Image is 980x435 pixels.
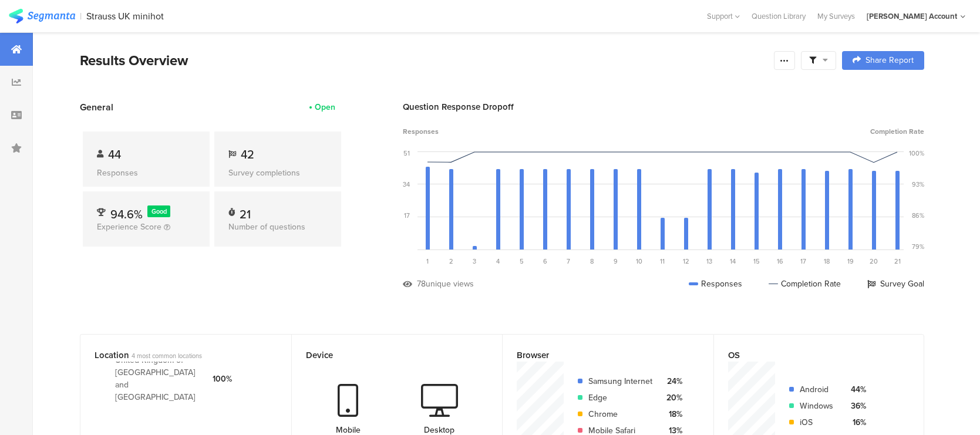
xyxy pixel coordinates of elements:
[730,257,736,266] span: 14
[846,416,866,429] div: 16%
[449,257,453,266] span: 2
[132,351,202,360] span: 4 most common locations
[870,257,878,266] span: 20
[636,257,642,266] span: 10
[110,205,143,223] span: 94.6%
[660,257,665,266] span: 11
[403,149,410,158] div: 51
[80,50,768,71] div: Results Overview
[846,400,866,412] div: 36%
[228,167,327,179] div: Survey completions
[753,257,760,266] span: 15
[213,373,232,385] div: 100%
[588,392,652,404] div: Edge
[403,126,439,137] span: Responses
[417,278,426,290] div: 78
[426,257,429,266] span: 1
[707,7,740,25] div: Support
[683,257,689,266] span: 12
[894,257,901,266] span: 21
[689,278,742,290] div: Responses
[867,11,957,22] div: [PERSON_NAME] Account
[95,349,258,362] div: Location
[97,167,196,179] div: Responses
[912,180,924,189] div: 93%
[517,349,680,362] div: Browser
[241,146,254,163] span: 42
[706,257,712,266] span: 13
[151,207,167,216] span: Good
[866,56,914,65] span: Share Report
[403,180,410,189] div: 34
[912,211,924,220] div: 86%
[306,349,469,362] div: Device
[80,9,82,23] div: |
[777,257,783,266] span: 16
[811,11,861,22] a: My Surveys
[728,349,891,362] div: OS
[86,11,164,22] div: Strauss UK minihot
[9,9,75,23] img: segmanta logo
[426,278,474,290] div: unique views
[847,257,854,266] span: 19
[614,257,618,266] span: 9
[97,221,161,233] span: Experience Score
[496,257,500,266] span: 4
[404,211,410,220] div: 17
[867,278,924,290] div: Survey Goal
[115,354,203,403] div: United Kingdom of [GEOGRAPHIC_DATA] and [GEOGRAPHIC_DATA]
[80,100,113,114] span: General
[870,126,924,137] span: Completion Rate
[662,408,682,420] div: 18%
[662,392,682,404] div: 20%
[769,278,841,290] div: Completion Rate
[588,408,652,420] div: Chrome
[746,11,811,22] a: Question Library
[473,257,476,266] span: 3
[315,101,335,113] div: Open
[912,242,924,251] div: 79%
[800,257,806,266] span: 17
[846,383,866,396] div: 44%
[662,375,682,387] div: 24%
[403,100,924,113] div: Question Response Dropoff
[567,257,570,266] span: 7
[800,400,836,412] div: Windows
[588,375,652,387] div: Samsung Internet
[240,205,251,217] div: 21
[824,257,830,266] span: 18
[520,257,524,266] span: 5
[228,221,305,233] span: Number of questions
[909,149,924,158] div: 100%
[590,257,594,266] span: 8
[800,383,836,396] div: Android
[543,257,547,266] span: 6
[108,146,121,163] span: 44
[800,416,836,429] div: iOS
